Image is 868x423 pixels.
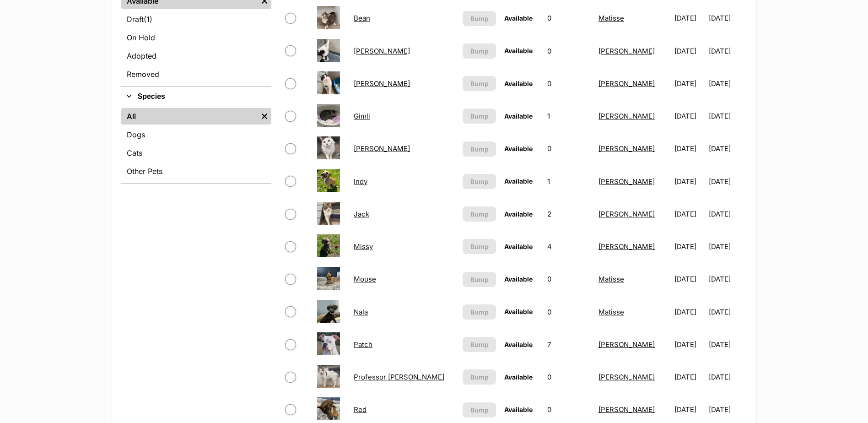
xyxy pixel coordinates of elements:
span: Bump [470,177,489,186]
button: Bump [463,11,496,26]
td: [DATE] [709,329,746,360]
td: [DATE] [709,68,746,99]
span: Available [504,308,533,315]
a: Mouse [354,275,376,283]
a: Jack [354,210,369,218]
a: Adopted [121,48,271,64]
td: 0 [544,296,594,328]
a: [PERSON_NAME] [598,79,655,88]
td: [DATE] [671,133,708,164]
a: [PERSON_NAME] [598,373,655,381]
a: [PERSON_NAME] [598,242,655,251]
td: [DATE] [671,166,708,197]
a: Other Pets [121,163,271,179]
span: Available [504,210,533,218]
button: Species [121,91,271,103]
span: (1) [144,14,152,25]
td: [DATE] [709,133,746,164]
span: Bump [470,242,489,251]
td: 0 [544,35,594,67]
a: [PERSON_NAME] [598,47,655,55]
a: Matisse [598,308,624,316]
a: [PERSON_NAME] [598,405,655,414]
td: [DATE] [671,198,708,230]
a: Gimli [354,112,370,120]
span: Bump [470,111,489,121]
span: Available [504,243,533,250]
a: On Hold [121,29,271,46]
span: Bump [470,14,489,23]
a: Indy [354,177,367,186]
span: Bump [470,372,489,382]
button: Bump [463,239,496,254]
a: Draft [121,11,271,27]
span: Available [504,341,533,348]
span: Bump [470,144,489,154]
button: Bump [463,369,496,385]
a: All [121,108,258,125]
td: [DATE] [671,68,708,99]
td: 0 [544,361,594,393]
span: Bump [470,405,489,415]
a: Remove filter [258,108,271,125]
button: Bump [463,304,496,320]
a: [PERSON_NAME] [598,340,655,349]
td: [DATE] [709,166,746,197]
button: Bump [463,272,496,287]
td: [DATE] [709,198,746,230]
span: Bump [470,340,489,349]
td: [DATE] [709,2,746,34]
td: 0 [544,2,594,34]
button: Bump [463,402,496,418]
td: [DATE] [709,100,746,132]
td: [DATE] [709,361,746,393]
span: Bump [470,46,489,56]
td: [DATE] [671,329,708,360]
td: 1 [544,166,594,197]
span: Available [504,80,533,87]
span: Available [504,406,533,413]
td: 0 [544,68,594,99]
span: Available [504,275,533,283]
button: Bump [463,337,496,352]
a: Dogs [121,126,271,143]
a: Nala [354,308,368,316]
a: Cats [121,145,271,161]
span: Available [504,177,533,185]
button: Bump [463,206,496,222]
button: Bump [463,174,496,189]
a: [PERSON_NAME] [598,112,655,120]
button: Bump [463,108,496,124]
td: [DATE] [709,296,746,328]
a: Bean [354,14,370,22]
td: [DATE] [671,231,708,262]
td: [DATE] [671,2,708,34]
span: Available [504,373,533,381]
button: Bump [463,43,496,59]
td: [DATE] [671,296,708,328]
a: [PERSON_NAME] [354,144,410,153]
a: Matisse [598,275,624,283]
div: Species [121,106,271,183]
td: [DATE] [671,35,708,67]
a: [PERSON_NAME] [598,210,655,218]
td: 0 [544,263,594,295]
button: Bump [463,141,496,157]
span: Bump [470,275,489,284]
td: [DATE] [671,361,708,393]
td: 0 [544,133,594,164]
a: Professor [PERSON_NAME] [354,373,444,381]
span: Bump [470,209,489,219]
td: 7 [544,329,594,360]
td: 1 [544,100,594,132]
span: Available [504,112,533,120]
a: Patch [354,340,372,349]
button: Bump [463,76,496,91]
td: [DATE] [671,263,708,295]
span: Bump [470,307,489,317]
td: 2 [544,198,594,230]
a: [PERSON_NAME] [598,144,655,153]
span: Available [504,47,533,54]
span: Bump [470,79,489,88]
td: [DATE] [671,100,708,132]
